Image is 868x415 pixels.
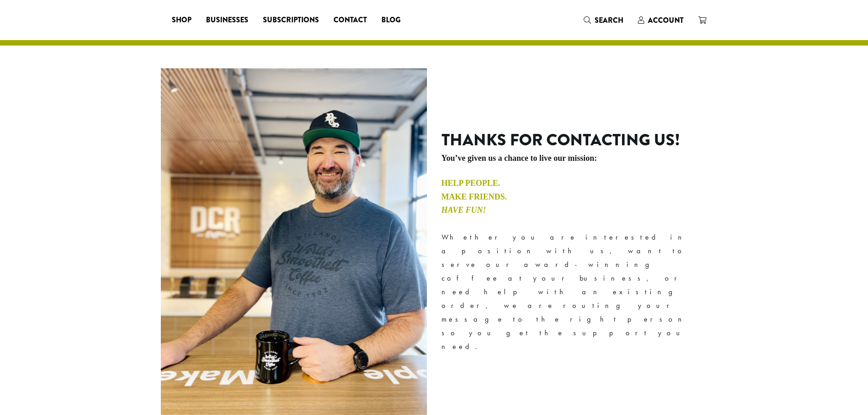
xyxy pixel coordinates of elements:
[576,13,631,28] a: Search
[326,13,374,27] a: Contact
[648,15,683,26] span: Account
[442,154,708,164] h5: You’ve given us a chance to live our mission:
[442,192,708,202] h4: Make Friends.
[442,130,708,150] h2: Thanks for contacting us!
[442,205,486,215] em: Have Fun!
[256,13,326,27] a: Subscriptions
[442,179,708,189] h4: Help People.
[164,13,199,27] a: Shop
[442,231,708,354] p: Whether you are interested in a position with us, want to serve our award-winning coffee at your ...
[374,13,408,27] a: Blog
[172,15,191,26] span: Shop
[631,13,691,28] a: Account
[263,15,319,26] span: Subscriptions
[334,15,367,26] span: Contact
[381,15,401,26] span: Blog
[206,15,248,26] span: Businesses
[595,15,623,26] span: Search
[199,13,256,27] a: Businesses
